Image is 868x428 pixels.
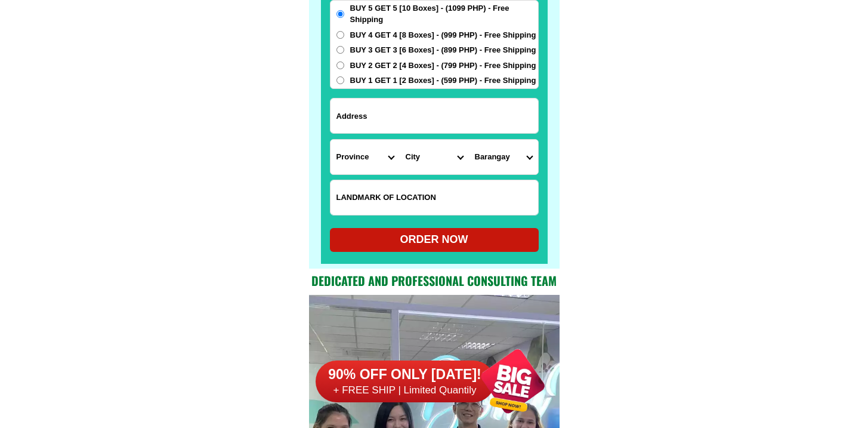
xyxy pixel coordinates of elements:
input: BUY 4 GET 4 [8 Boxes] - (999 PHP) - Free Shipping [336,31,344,39]
input: BUY 5 GET 5 [10 Boxes] - (1099 PHP) - Free Shipping [336,10,344,18]
select: Select district [400,140,469,174]
select: Select commune [469,140,538,174]
span: BUY 1 GET 1 [2 Boxes] - (599 PHP) - Free Shipping [350,75,536,87]
span: BUY 3 GET 3 [6 Boxes] - (899 PHP) - Free Shipping [350,44,536,56]
input: Input LANDMARKOFLOCATION [330,180,538,215]
span: BUY 4 GET 4 [8 Boxes] - (999 PHP) - Free Shipping [350,29,536,41]
input: BUY 2 GET 2 [4 Boxes] - (799 PHP) - Free Shipping [336,61,344,69]
span: BUY 5 GET 5 [10 Boxes] - (1099 PHP) - Free Shipping [350,2,538,26]
span: BUY 2 GET 2 [4 Boxes] - (799 PHP) - Free Shipping [350,60,536,72]
h6: 90% OFF ONLY [DATE]! [316,366,495,384]
input: Input address [330,98,538,133]
input: BUY 3 GET 3 [6 Boxes] - (899 PHP) - Free Shipping [336,46,344,54]
div: ORDER NOW [330,232,539,248]
select: Select province [330,140,400,174]
h2: Dedicated and professional consulting team [309,272,560,290]
h6: + FREE SHIP | Limited Quantily [316,384,495,397]
input: BUY 1 GET 1 [2 Boxes] - (599 PHP) - Free Shipping [336,76,344,84]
